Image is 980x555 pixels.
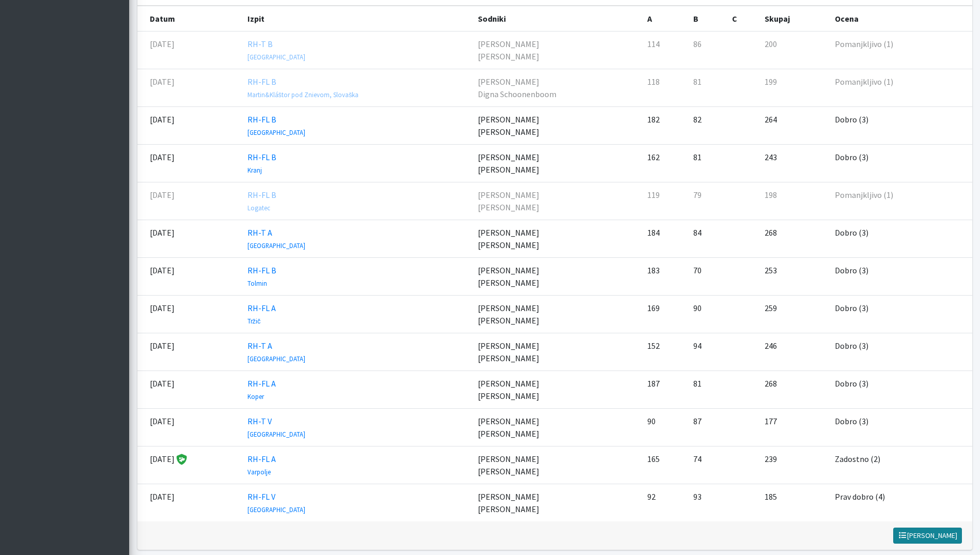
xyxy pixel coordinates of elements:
[247,265,276,288] a: RH-FL B Tolmin
[687,32,725,69] td: 86
[758,182,829,220] td: 198
[829,409,972,446] td: Dobro (3)
[687,220,725,258] td: 84
[472,107,641,145] td: [PERSON_NAME] [PERSON_NAME]
[687,182,725,220] td: 79
[641,446,687,484] td: 165
[641,107,687,145] td: 182
[472,446,641,484] td: [PERSON_NAME] [PERSON_NAME]
[829,296,972,333] td: Dobro (3)
[829,484,972,522] td: Prav dobro (4)
[247,303,276,326] a: RH-FL A Tržič
[137,182,241,220] td: [DATE]
[472,220,641,258] td: [PERSON_NAME] [PERSON_NAME]
[137,484,241,522] td: [DATE]
[247,416,305,439] a: RH-T V [GEOGRAPHIC_DATA]
[472,296,641,333] td: [PERSON_NAME] [PERSON_NAME]
[137,258,241,296] td: [DATE]
[247,378,276,401] a: RH-FL A Koper
[829,220,972,258] td: Dobro (3)
[247,354,305,363] small: [GEOGRAPHIC_DATA]
[247,128,305,136] small: [GEOGRAPHIC_DATA]
[687,446,725,484] td: 74
[829,32,972,69] td: Pomanjkljivo (1)
[758,220,829,258] td: 268
[829,182,972,220] td: Pomanjkljivo (1)
[758,32,829,69] td: 200
[137,220,241,258] td: [DATE]
[641,69,687,107] td: 118
[641,182,687,220] td: 119
[247,53,305,61] small: [GEOGRAPHIC_DATA]
[247,454,276,476] a: RH-FL A Varpolje
[472,32,641,69] td: [PERSON_NAME] [PERSON_NAME]
[472,371,641,409] td: [PERSON_NAME] [PERSON_NAME]
[247,204,270,212] small: Logatec
[687,258,725,296] td: 70
[472,145,641,182] td: [PERSON_NAME] [PERSON_NAME]
[687,371,725,409] td: 81
[247,241,305,250] small: [GEOGRAPHIC_DATA]
[247,166,262,174] small: Kranj
[472,6,641,32] th: Sodniki
[829,371,972,409] td: Dobro (3)
[137,296,241,333] td: [DATE]
[137,145,241,182] td: [DATE]
[829,6,972,32] th: Ocena
[758,69,829,107] td: 199
[687,6,725,32] th: B
[641,6,687,32] th: A
[641,32,687,69] td: 114
[641,258,687,296] td: 183
[137,409,241,446] td: [DATE]
[898,531,957,540] span: [PERSON_NAME]
[758,409,829,446] td: 177
[472,409,641,446] td: [PERSON_NAME] [PERSON_NAME]
[472,258,641,296] td: [PERSON_NAME] [PERSON_NAME]
[247,491,305,514] a: RH-FL V [GEOGRAPHIC_DATA]
[472,69,641,107] td: [PERSON_NAME] Digna Schoonenboom
[758,296,829,333] td: 259
[247,76,359,99] a: RH-FL B Martin&Kláštor pod Znievom, Slovaška
[472,484,641,522] td: [PERSON_NAME] [PERSON_NAME]
[641,333,687,371] td: 152
[641,145,687,182] td: 162
[829,69,972,107] td: Pomanjkljivo (1)
[137,107,241,145] td: [DATE]
[687,107,725,145] td: 82
[247,39,305,61] a: RH-T B [GEOGRAPHIC_DATA]
[472,182,641,220] td: [PERSON_NAME] [PERSON_NAME]
[175,455,187,464] span: Značko je podelil sodnik Marko Bručan.
[829,258,972,296] td: Dobro (3)
[641,220,687,258] td: 184
[758,6,829,32] th: Skupaj
[687,333,725,371] td: 94
[137,333,241,371] td: [DATE]
[247,152,276,175] a: RH-FL B Kranj
[687,409,725,446] td: 87
[247,392,264,400] small: Koper
[829,446,972,484] td: Zadostno (2)
[137,69,241,107] td: [DATE]
[137,32,241,69] td: [DATE]
[247,430,305,438] small: [GEOGRAPHIC_DATA]
[829,333,972,371] td: Dobro (3)
[726,6,758,32] th: C
[758,333,829,371] td: 246
[829,145,972,182] td: Dobro (3)
[247,317,261,325] small: Tržič
[247,505,305,514] small: [GEOGRAPHIC_DATA]
[687,145,725,182] td: 81
[137,371,241,409] td: [DATE]
[641,296,687,333] td: 169
[758,258,829,296] td: 253
[758,484,829,522] td: 185
[137,446,241,484] td: [DATE]
[641,484,687,522] td: 92
[641,371,687,409] td: 187
[641,409,687,446] td: 90
[893,528,962,544] button: [PERSON_NAME]
[137,6,241,32] th: Datum
[247,341,305,363] a: RH-T A [GEOGRAPHIC_DATA]
[758,107,829,145] td: 264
